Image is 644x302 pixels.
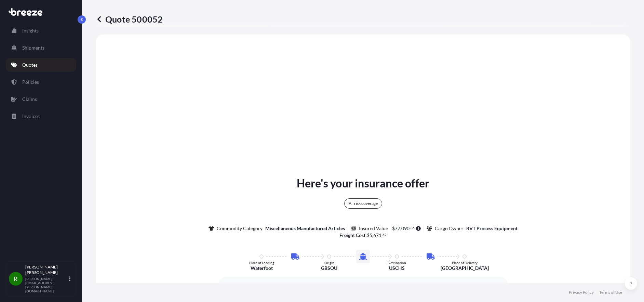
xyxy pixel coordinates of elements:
span: 77 [395,226,400,231]
p: [GEOGRAPHIC_DATA] [441,265,489,272]
p: Claims [22,96,37,103]
span: 5 [370,233,372,238]
p: GBSOU [321,265,337,272]
p: Quote 500052 [96,14,163,25]
span: $ [392,226,395,231]
p: Miscellaneous Manufactured Articles [265,225,345,232]
p: Insured Value [359,225,388,232]
p: Insights [22,27,39,34]
a: Policies [6,75,76,89]
p: RVT Process Equipment [466,225,518,232]
b: Freight Cost [339,232,365,238]
a: Quotes [6,58,76,72]
p: : [339,232,387,239]
span: . [382,234,383,236]
p: Origin [324,261,334,265]
span: 86 [411,227,415,229]
p: USCHS [389,265,405,272]
span: 090 [401,226,410,231]
span: , [400,226,401,231]
span: R [14,275,18,282]
a: Terms of Use [599,290,622,295]
p: Commodity Category [217,225,263,232]
a: Claims [6,92,76,106]
span: $ [367,233,370,238]
span: 671 [373,233,381,238]
a: Privacy Policy [569,290,594,295]
a: Invoices [6,109,76,123]
p: Place of Loading [249,261,274,265]
span: . [410,227,411,229]
span: 62 [383,234,387,236]
a: Shipments [6,41,76,55]
p: Cargo Owner [435,225,464,232]
p: Place of Delivery [452,261,478,265]
p: Destination [388,261,406,265]
p: Invoices [22,113,40,120]
div: All risk coverage [344,198,382,209]
p: Waterfoot [251,265,273,272]
p: [PERSON_NAME] [PERSON_NAME] [25,264,68,275]
p: Shipments [22,44,44,51]
p: Quotes [22,62,38,68]
p: [PERSON_NAME][EMAIL_ADDRESS][PERSON_NAME][DOMAIN_NAME] [25,277,68,293]
span: , [372,233,373,238]
p: Policies [22,79,39,86]
a: Insights [6,24,76,38]
p: Here's your insurance offer [297,175,429,192]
